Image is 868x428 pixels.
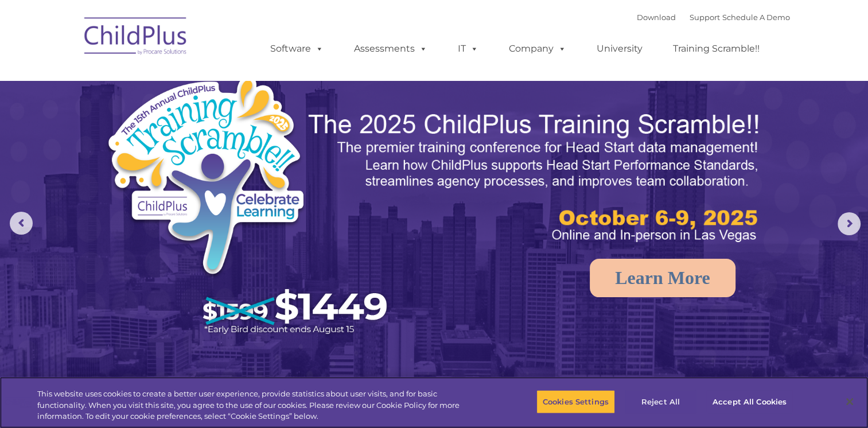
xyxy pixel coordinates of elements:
a: Assessments [342,37,439,60]
a: Download [637,13,676,22]
div: This website uses cookies to create a better user experience, provide statistics about user visit... [37,388,477,422]
a: IT [446,37,490,60]
a: Support [690,13,720,22]
span: Phone number [159,123,208,131]
button: Cookies Settings [536,390,615,414]
span: Last name [159,76,194,84]
button: Reject All [625,390,696,414]
img: ChildPlus by Procare Solutions [79,9,193,67]
button: Close [837,389,862,414]
a: Schedule A Demo [722,13,790,22]
a: University [585,37,654,60]
a: Company [497,37,578,60]
a: Learn More [590,259,735,297]
button: Accept All Cookies [706,390,793,414]
a: Training Scramble!! [661,37,771,60]
a: Software [259,37,335,60]
font: | [637,13,790,22]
